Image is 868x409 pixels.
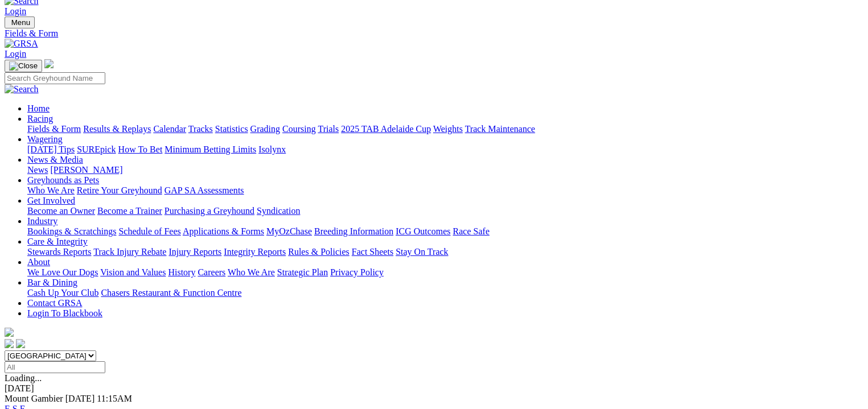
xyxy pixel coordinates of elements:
[27,308,102,318] a: Login To Blackbook
[27,216,57,226] a: Industry
[9,61,38,71] img: Close
[198,267,225,277] a: Careers
[5,373,42,383] span: Loading...
[27,226,116,236] a: Bookings & Scratchings
[5,39,38,49] img: GRSA
[5,72,105,84] input: Search
[27,267,98,277] a: We Love Our Dogs
[27,278,77,287] a: Bar & Dining
[168,247,221,257] a: Injury Reports
[183,226,264,236] a: Applications & Forms
[5,60,42,72] button: Toggle navigation
[433,124,463,134] a: Weights
[250,124,280,134] a: Grading
[5,383,863,394] div: [DATE]
[27,237,88,246] a: Care & Integrity
[27,288,863,298] div: Bar & Dining
[27,104,50,113] a: Home
[27,298,82,308] a: Contact GRSA
[330,267,384,277] a: Privacy Policy
[215,124,248,134] a: Statistics
[282,124,316,134] a: Coursing
[27,206,95,216] a: Become an Owner
[27,155,83,164] a: News & Media
[257,206,300,216] a: Syndication
[27,124,81,134] a: Fields & Form
[77,185,162,195] a: Retire Your Greyhound
[83,124,151,134] a: Results & Replays
[118,226,180,236] a: Schedule of Fees
[50,165,122,175] a: [PERSON_NAME]
[11,18,30,27] span: Menu
[396,226,450,236] a: ICG Outcomes
[5,84,39,94] img: Search
[277,267,328,277] a: Strategic Plan
[228,267,275,277] a: Who We Are
[164,185,244,195] a: GAP SA Assessments
[318,124,339,134] a: Trials
[27,267,863,278] div: About
[153,124,186,134] a: Calendar
[27,124,863,134] div: Racing
[314,226,393,236] a: Breeding Information
[341,124,431,134] a: 2025 TAB Adelaide Cup
[27,288,98,298] a: Cash Up Your Club
[16,339,25,348] img: twitter.svg
[27,144,75,154] a: [DATE] Tips
[27,226,863,237] div: Industry
[188,124,213,134] a: Tracks
[27,165,863,175] div: News & Media
[352,247,393,257] a: Fact Sheets
[5,361,105,373] input: Select date
[27,144,863,155] div: Wagering
[27,175,99,185] a: Greyhounds as Pets
[65,394,95,403] span: [DATE]
[5,6,26,16] a: Login
[27,206,863,216] div: Get Involved
[27,185,75,195] a: Who We Are
[27,196,75,205] a: Get Involved
[100,267,166,277] a: Vision and Values
[5,49,26,59] a: Login
[465,124,535,134] a: Track Maintenance
[5,328,14,337] img: logo-grsa-white.png
[44,59,54,68] img: logo-grsa-white.png
[27,185,863,196] div: Greyhounds as Pets
[101,288,241,298] a: Chasers Restaurant & Function Centre
[27,134,63,144] a: Wagering
[266,226,312,236] a: MyOzChase
[97,206,162,216] a: Become a Trainer
[5,28,863,39] a: Fields & Form
[164,206,254,216] a: Purchasing a Greyhound
[77,144,116,154] a: SUREpick
[164,144,256,154] a: Minimum Betting Limits
[118,144,163,154] a: How To Bet
[168,267,195,277] a: History
[396,247,448,257] a: Stay On Track
[27,257,50,267] a: About
[5,16,35,28] button: Toggle navigation
[224,247,286,257] a: Integrity Reports
[93,247,166,257] a: Track Injury Rebate
[288,247,349,257] a: Rules & Policies
[27,114,53,123] a: Racing
[452,226,489,236] a: Race Safe
[27,165,48,175] a: News
[27,247,91,257] a: Stewards Reports
[97,394,132,403] span: 11:15AM
[258,144,286,154] a: Isolynx
[5,339,14,348] img: facebook.svg
[5,394,63,403] span: Mount Gambier
[27,247,863,257] div: Care & Integrity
